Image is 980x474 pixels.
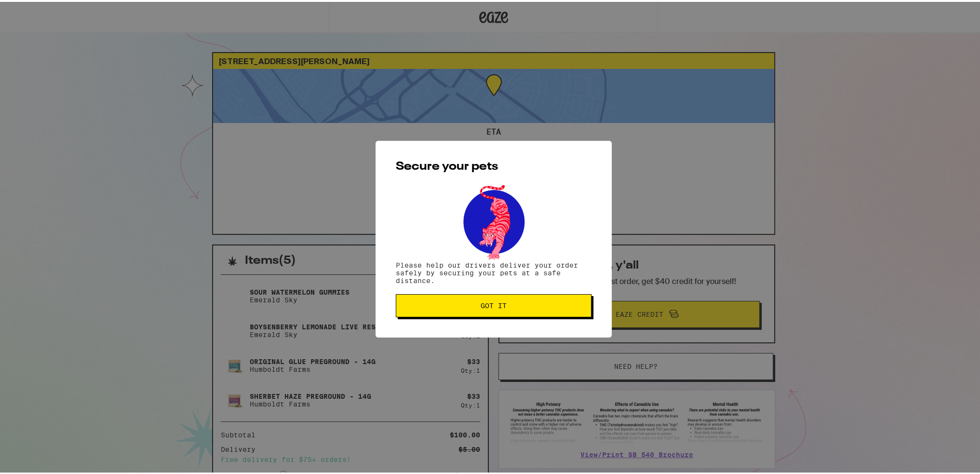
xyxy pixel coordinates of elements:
[396,292,591,315] button: Got it
[481,300,507,307] span: Got it
[454,180,533,259] img: pets
[396,259,591,283] p: Please help our drivers deliver your order safely by securing your pets at a safe distance.
[396,159,591,171] h2: Secure your pets
[6,7,69,14] span: Hi. Need any help?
